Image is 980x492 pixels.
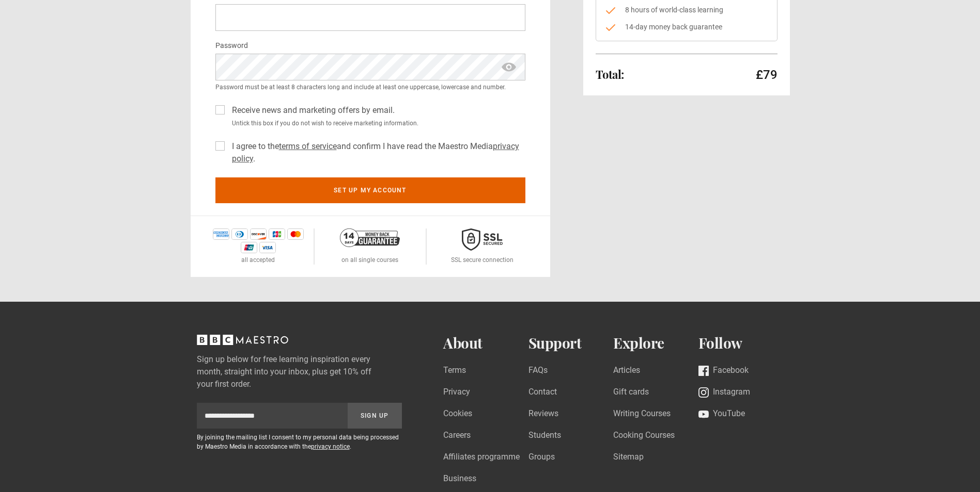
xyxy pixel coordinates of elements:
a: Students [528,429,561,443]
img: diners [231,228,248,240]
li: 14-day money back guarantee [604,22,769,32]
img: unionpay [241,242,257,253]
button: Sign Up [348,403,402,429]
a: FAQs [528,364,548,378]
div: Sign up to newsletter [197,403,402,429]
img: mastercard [287,228,304,240]
a: Privacy [443,386,470,400]
h2: Follow [698,335,784,352]
a: Writing Courses [613,407,671,421]
a: Facebook [698,364,749,378]
a: Terms [443,364,466,378]
small: Untick this box if you do not wish to receive marketing information. [228,119,525,128]
label: Receive news and marketing offers by email. [228,104,395,117]
li: 8 hours of world-class learning [604,5,769,15]
a: Instagram [698,386,750,400]
button: Set up my account [215,177,525,203]
a: YouTube [698,407,745,421]
a: privacy notice [311,443,350,450]
label: Password [215,40,248,52]
a: Gift cards [613,386,649,400]
p: £79 [756,67,777,83]
a: Cooking Courses [613,429,675,443]
a: terms of service [279,141,337,151]
h2: About [443,335,528,352]
small: Password must be at least 8 characters long and include at least one uppercase, lowercase and num... [215,83,525,92]
svg: BBC Maestro, back to top [197,335,288,345]
a: Reviews [528,407,558,421]
a: Groups [528,451,555,465]
img: discover [250,228,267,240]
a: Articles [613,364,640,378]
p: all accepted [241,255,275,265]
h2: Explore [613,335,698,352]
h2: Total: [596,68,624,80]
img: jcb [269,228,285,240]
label: Sign up below for free learning inspiration every month, straight into your inbox, plus get 10% o... [197,353,402,390]
a: BBC Maestro, back to top [197,339,288,349]
p: By joining the mailing list I consent to my personal data being processed by Maestro Media in acc... [197,433,402,451]
a: Contact [528,386,557,400]
h2: Support [528,335,614,352]
a: Business [443,472,476,486]
span: show password [501,54,517,80]
p: on all single courses [341,255,398,265]
img: 14-day-money-back-guarantee-42d24aedb5115c0ff13b.png [340,228,400,247]
a: Sitemap [613,451,644,465]
a: Careers [443,429,471,443]
p: SSL secure connection [451,255,514,265]
img: visa [259,242,276,253]
a: Cookies [443,407,472,421]
a: Affiliates programme [443,451,520,465]
img: amex [213,228,229,240]
label: I agree to the and confirm I have read the Maestro Media . [228,140,525,165]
